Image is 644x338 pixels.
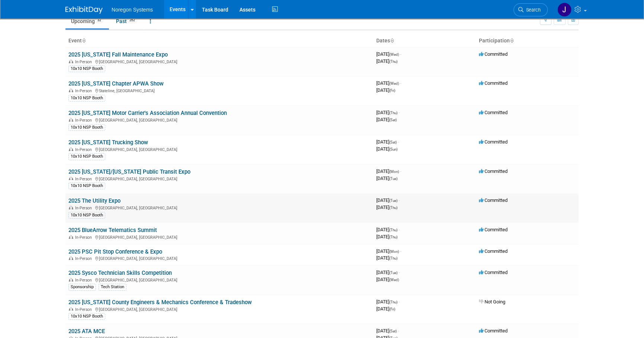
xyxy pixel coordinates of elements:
a: Upcoming32 [65,14,109,28]
span: (Tue) [389,199,397,203]
span: (Sat) [389,140,397,144]
img: In-Person Event [69,256,73,260]
div: 10x10 NSP Booth [68,124,105,131]
span: Committed [479,168,508,174]
span: In-Person [75,256,94,261]
span: In-Person [75,278,94,283]
img: In-Person Event [69,147,73,151]
span: [DATE] [376,328,399,334]
th: Participation [476,35,579,47]
span: (Thu) [389,256,397,260]
span: (Mon) [389,250,399,254]
img: In-Person Event [69,235,73,239]
span: Noregon Systems [112,7,153,13]
span: Committed [479,197,508,203]
a: 2025 [US_STATE] Trucking Show [68,139,148,146]
span: - [399,197,400,203]
span: - [400,168,401,174]
img: In-Person Event [69,88,73,92]
div: 10x10 NSP Booth [68,95,105,102]
a: 2025 [US_STATE]/[US_STATE] Public Transit Expo [68,168,190,175]
div: [GEOGRAPHIC_DATA], [GEOGRAPHIC_DATA] [68,176,370,181]
span: [DATE] [376,234,397,239]
img: In-Person Event [69,278,73,281]
img: In-Person Event [69,118,73,122]
span: [DATE] [376,306,395,312]
img: In-Person Event [69,177,73,180]
span: [DATE] [376,197,400,203]
a: 2025 Sysco Technician Skills Competition [68,270,172,276]
span: In-Person [75,118,94,123]
span: [DATE] [376,227,400,232]
span: Search [524,7,541,13]
span: - [400,80,401,86]
span: (Fri) [389,307,395,311]
span: - [398,328,399,334]
span: [DATE] [376,117,397,122]
span: [DATE] [376,277,399,282]
span: In-Person [75,307,94,312]
span: - [399,270,400,275]
div: Sponsorship [68,284,96,290]
span: (Thu) [389,111,397,115]
span: - [399,110,400,115]
span: [DATE] [376,80,401,86]
a: Sort by Event Name [82,38,86,44]
div: [GEOGRAPHIC_DATA], [GEOGRAPHIC_DATA] [68,306,370,312]
img: In-Person Event [69,307,73,311]
img: In-Person Event [69,206,73,209]
span: 32 [95,17,103,23]
span: [DATE] [376,58,397,64]
span: In-Person [75,88,94,93]
a: 2025 [US_STATE] County Engineers & Mechanics Conference & Tradeshow [68,299,252,306]
div: Tech Station [99,284,126,290]
span: [DATE] [376,270,400,275]
span: [DATE] [376,87,395,93]
a: Sort by Participation Type [510,38,513,44]
th: Event [65,35,373,47]
span: Committed [479,248,508,254]
a: Sort by Start Date [390,38,394,44]
span: [DATE] [376,299,400,305]
span: Committed [479,51,508,57]
span: [DATE] [376,110,400,115]
div: [GEOGRAPHIC_DATA], [GEOGRAPHIC_DATA] [68,277,370,283]
span: (Thu) [389,228,397,232]
div: 10x10 NSP Booth [68,212,105,219]
span: (Wed) [389,81,399,86]
a: 2025 The Utility Expo [68,197,120,204]
div: [GEOGRAPHIC_DATA], [GEOGRAPHIC_DATA] [68,58,370,64]
span: (Thu) [389,300,397,304]
div: 10x10 NSP Booth [68,153,105,160]
span: (Wed) [389,278,399,282]
span: Committed [479,139,508,145]
span: [DATE] [376,51,401,57]
div: [GEOGRAPHIC_DATA], [GEOGRAPHIC_DATA] [68,117,370,123]
a: 2025 PSC Pit Stop Conference & Expo [68,248,162,255]
img: Johana Gil [557,3,571,17]
div: Stateline, [GEOGRAPHIC_DATA] [68,87,370,93]
div: [GEOGRAPHIC_DATA], [GEOGRAPHIC_DATA] [68,205,370,210]
span: [DATE] [376,248,401,254]
a: Search [513,3,548,16]
span: (Thu) [389,206,397,210]
div: 10x10 NSP Booth [68,65,105,72]
span: Committed [479,110,508,115]
a: 2025 [US_STATE] Fall Maintenance Expo [68,51,168,58]
span: - [399,299,400,305]
th: Dates [373,35,476,47]
span: In-Person [75,59,94,64]
div: [GEOGRAPHIC_DATA], [GEOGRAPHIC_DATA] [68,146,370,152]
span: (Tue) [389,177,397,181]
span: - [399,227,400,232]
div: 10x10 NSP Booth [68,313,105,320]
img: In-Person Event [69,59,73,63]
span: Committed [479,270,508,275]
span: In-Person [75,147,94,152]
span: [DATE] [376,139,399,145]
span: [DATE] [376,168,401,174]
span: [DATE] [376,176,397,181]
span: In-Person [75,206,94,210]
span: [DATE] [376,146,397,152]
a: 2025 [US_STATE] Motor Carrier's Association Annual Convention [68,110,227,116]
